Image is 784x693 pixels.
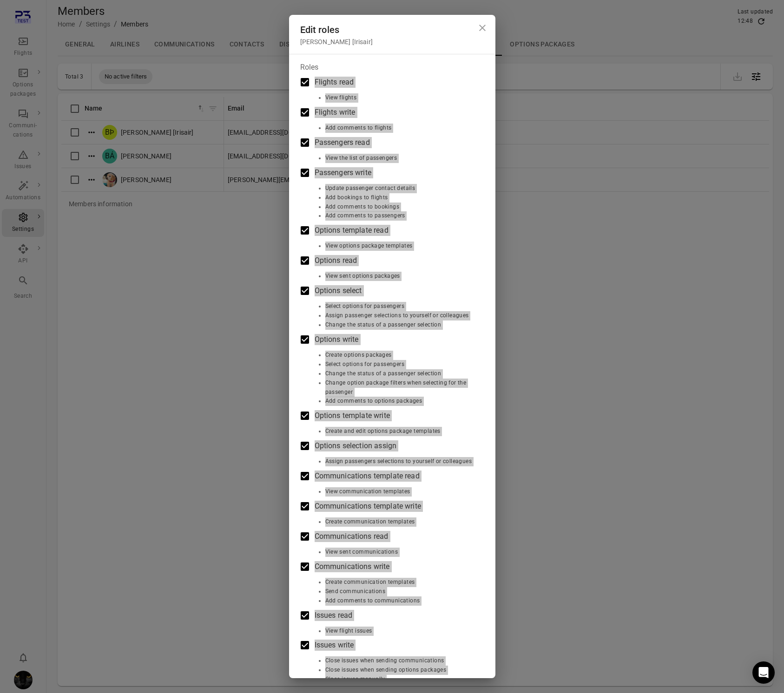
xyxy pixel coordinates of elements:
[325,351,478,360] li: Create options packages
[300,37,484,46] div: [PERSON_NAME] [Irisair]
[325,487,478,497] li: View communication templates
[325,548,478,557] li: View sent communications
[325,93,478,103] li: View flights
[325,656,478,666] li: Close issues when sending communications
[315,167,371,178] span: Passengers write
[315,285,362,296] span: Options select
[325,203,478,212] li: Add comments to bookings
[325,242,478,251] li: View options package templates
[315,137,370,148] span: Passengers read
[325,627,478,636] li: View flight issues
[325,596,478,606] li: Add comments to communications
[315,77,354,88] span: Flights read
[315,640,354,651] span: Issues write
[325,193,478,203] li: Add bookings to flights
[325,311,478,320] li: Assign passenger selections to yourself or colleagues
[315,561,390,572] span: Communications write
[325,124,478,133] li: Add comments to flights
[315,255,357,266] span: Options read
[325,272,478,281] li: View sent options packages
[325,360,478,369] li: Select options for passengers
[325,578,478,587] li: Create communication templates
[325,675,478,684] li: Close issues manually
[315,531,389,542] span: Communications read
[325,587,478,596] li: Send communications
[325,211,478,221] li: Add comments to passengers
[315,501,421,512] span: Communications template write
[315,610,353,621] span: Issues read
[315,225,389,236] span: Options template read
[325,457,478,466] li: Assign passengers selections to yourself or colleagues
[300,62,319,72] legend: Roles
[325,184,478,193] li: Update passenger contact details
[325,517,478,527] li: Create communication templates
[473,19,492,37] button: Close dialog
[325,379,478,397] li: Change option package filters when selecting for the passenger
[325,666,478,675] li: Close issues when sending options packages
[300,22,484,37] div: Edit roles
[315,471,420,482] span: Communications template read
[325,320,478,330] li: Change the status of a passenger selection
[325,302,478,311] li: Select options for passengers
[325,397,478,406] li: Add comments to options packages
[325,427,478,436] li: Create and edit options package templates
[315,440,397,451] span: Options selection assign
[325,369,478,379] li: Change the status of a passenger selection
[315,334,359,345] span: Options write
[752,661,775,684] div: Open Intercom Messenger
[325,154,478,163] li: View the list of passengers
[315,107,356,118] span: Flights write
[315,410,390,421] span: Options template write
